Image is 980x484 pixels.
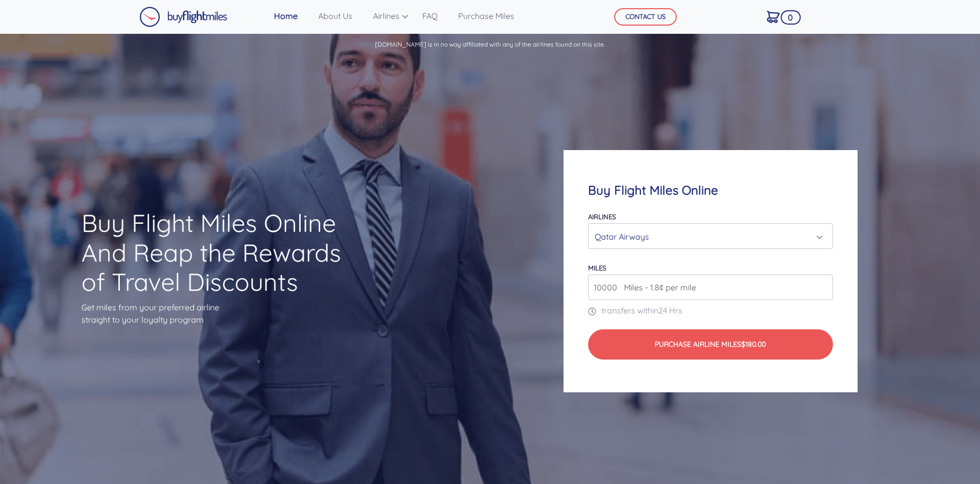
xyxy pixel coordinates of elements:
button: CONTACT US [614,8,677,26]
span: 0 [781,10,801,25]
div: Qatar Airways [595,227,820,246]
span: 24 Hrs [658,305,682,315]
span: Miles - 1.8¢ per mile [619,281,696,293]
img: Buy Flight Miles Logo [139,7,227,27]
a: About Us [314,6,357,26]
a: Buy Flight Miles Logo [139,4,227,30]
button: Qatar Airways [588,223,832,249]
h4: Buy Flight Miles Online [588,183,832,198]
a: Purchase Miles [454,6,518,26]
p: transfers within [588,304,832,317]
label: Airlines [588,213,616,221]
label: miles [588,264,606,272]
p: Get miles from your preferred airline straight to your loyalty program [81,301,359,326]
img: Cart [767,11,780,23]
a: FAQ [418,6,442,26]
a: Airlines [369,6,406,26]
a: 0 [763,6,784,27]
button: Purchase Airline Miles$180.00 [588,329,832,360]
span: $180.00 [741,340,766,349]
a: Home [270,6,302,26]
h1: Buy Flight Miles Online And Reap the Rewards of Travel Discounts [81,208,359,297]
